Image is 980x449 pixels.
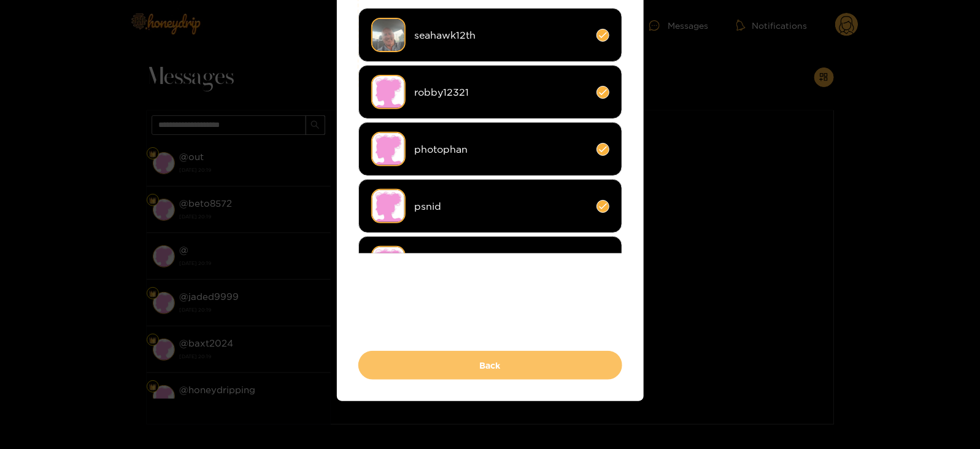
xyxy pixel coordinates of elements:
[358,351,622,380] button: Back
[415,199,587,213] span: psnid
[371,246,406,280] img: no-avatar.png
[371,75,406,109] img: no-avatar.png
[371,189,406,223] img: no-avatar.png
[371,18,406,52] img: 8a4e8-img_3262.jpeg
[371,132,406,166] img: no-avatar.png
[415,142,587,156] span: photophan
[415,28,587,42] span: seahawk12th
[415,85,587,99] span: robby12321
